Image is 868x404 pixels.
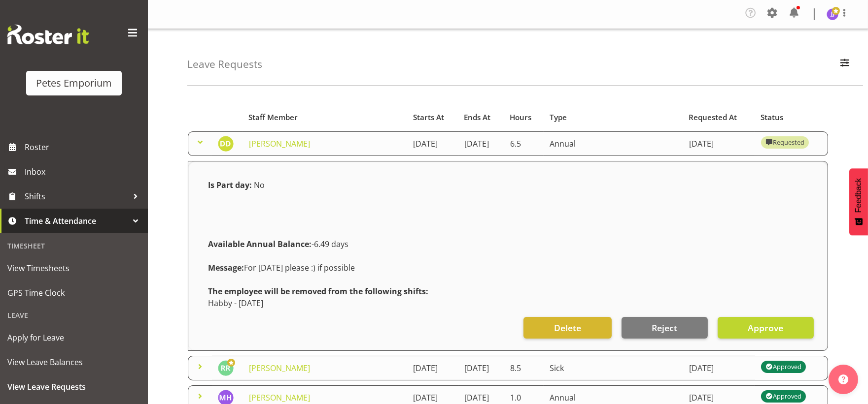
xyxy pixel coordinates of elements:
td: [DATE] [458,131,504,156]
span: View Leave Balances [7,355,140,370]
a: [PERSON_NAME] [249,138,310,149]
img: Rosterit website logo [7,25,89,44]
div: Approved [765,390,801,402]
div: Ends At [464,112,498,123]
a: GPS Time Clock [2,280,145,305]
span: Roster [25,140,143,155]
td: Sick [544,356,683,380]
td: [DATE] [407,131,458,156]
span: Feedback [854,178,863,213]
td: 6.5 [504,131,544,156]
span: GPS Time Clock [7,285,140,300]
div: Petes Emporium [36,76,112,91]
td: Annual [544,131,683,156]
strong: Available Annual Balance: [208,239,312,249]
div: Requested At [689,112,749,123]
div: Approved [765,361,801,373]
div: Requested [765,136,804,148]
button: Feedback - Show survey [849,168,868,235]
span: Delete [554,321,581,334]
span: View Timesheets [7,261,140,276]
button: Filter Employees [834,54,855,75]
img: janelle-jonkers702.jpg [827,8,838,20]
div: Leave [2,305,145,325]
span: Time & Attendance [25,214,128,228]
td: [DATE] [458,356,504,380]
span: Habby - [DATE] [208,298,263,309]
a: View Leave Balances [2,350,145,374]
strong: The employee will be removed from the following shifts: [208,286,428,297]
td: [DATE] [407,356,458,380]
img: ruth-robertson-taylor722.jpg [218,360,234,376]
strong: Is Part day: [208,180,252,190]
button: Approve [718,317,814,339]
td: [DATE] [683,356,755,380]
h4: Leave Requests [187,59,262,70]
div: Type [550,112,678,123]
img: danielle-donselaar8920.jpg [218,136,234,152]
span: Inbox [25,164,143,179]
a: [PERSON_NAME] [249,363,310,373]
span: View Leave Requests [7,379,140,394]
span: Shifts [25,189,128,204]
div: Starts At [413,112,453,123]
td: 8.5 [504,356,544,380]
div: For [DATE] please :) if possible [202,256,814,280]
a: Apply for Leave [2,325,145,350]
div: Staff Member [248,112,402,123]
span: No [254,180,265,190]
a: View Leave Requests [2,374,145,399]
a: View Timesheets [2,256,145,280]
a: [PERSON_NAME] [249,392,310,403]
div: Hours [510,112,538,123]
button: Reject [622,317,708,339]
span: Reject [652,321,677,334]
button: Delete [523,317,611,339]
div: Status [761,112,822,123]
strong: Message: [208,262,244,273]
div: Timesheet [2,236,145,256]
td: [DATE] [683,131,755,156]
div: -6.49 days [202,232,814,256]
span: Approve [748,321,783,334]
span: Apply for Leave [7,330,140,345]
img: help-xxl-2.png [838,374,848,384]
